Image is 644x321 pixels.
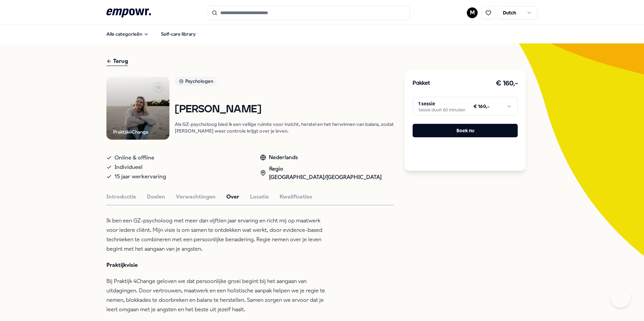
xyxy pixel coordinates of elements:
p: Ik ben een GZ-psycholoog met meer dan vijftien jaar ervaring en richt mij op maatwerk voor iedere... [106,216,325,254]
p: Als GZ-psycholoog bied ik een veilige ruimte voor inzicht, herstel en het herwinnen van balans, z... [175,121,394,134]
span: Individueel [115,163,142,172]
h3: Pakket [413,79,430,88]
strong: Praktijkvisie [106,262,138,268]
input: Search for products, categories or subcategories [208,5,410,20]
button: Locatie [250,192,269,201]
button: M [467,7,478,18]
button: Alle categorieën [101,27,154,41]
nav: Main [101,27,201,41]
button: Verwachtingen [176,192,216,201]
button: Introductie [106,192,136,201]
iframe: Help Scout Beacon - Open [610,287,631,308]
button: Kwalificaties [280,192,312,201]
span: 15 jaar werkervaring [115,172,166,181]
h3: € 160,- [496,78,518,89]
span: Online & offline [115,153,154,163]
div: Regio [GEOGRAPHIC_DATA]/[GEOGRAPHIC_DATA] [260,165,394,182]
button: Boek nu [413,124,518,137]
img: Product Image [106,77,169,140]
div: Psychologen [175,77,217,86]
a: Psychologen [175,77,394,88]
h1: [PERSON_NAME] [175,104,394,115]
div: Praktijk4Change [113,128,149,136]
p: Bij Praktijk 4Change geloven we dat persoonlijke groei begint bij het aangaan van uitdagingen. Do... [106,277,325,314]
div: Terug [106,57,128,66]
button: Over [226,192,239,201]
a: Self-care library [156,27,201,41]
div: Nederlands [260,153,394,162]
button: Doelen [147,192,165,201]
